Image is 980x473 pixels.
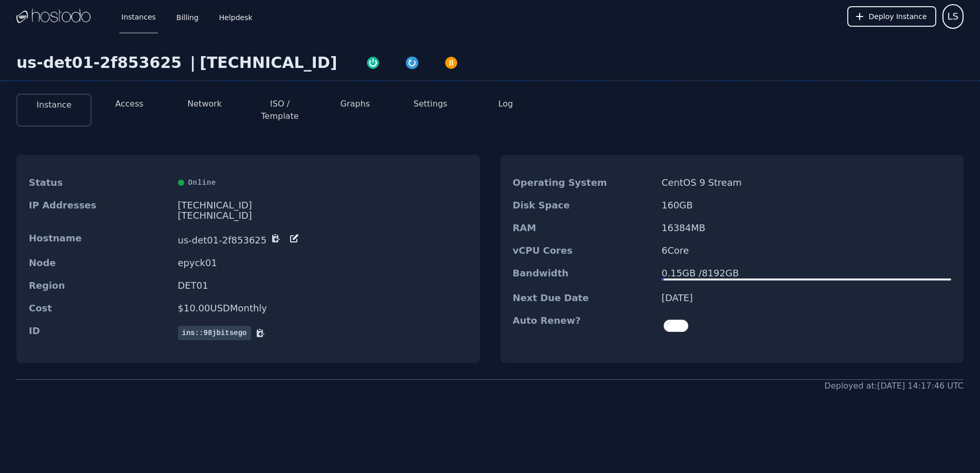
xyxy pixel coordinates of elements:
[513,268,654,281] dt: Bandwidth
[432,54,471,70] button: Power Off
[16,54,186,72] div: us-det01-2f853625
[662,223,951,233] dd: 16384 MB
[366,56,380,70] img: Power On
[178,200,468,211] div: [TECHNICAL_ID]
[948,9,958,24] span: LS
[187,98,222,110] button: Network
[29,258,170,268] dt: Node
[29,281,170,291] dt: Region
[662,246,951,256] dd: 6 Core
[29,303,170,313] dt: Cost
[942,4,964,29] button: User menu
[847,6,936,27] button: Deploy Instance
[662,178,951,188] dd: CentOS 9 Stream
[29,178,170,188] dt: Status
[662,200,951,211] dd: 160 GB
[200,54,337,72] div: [TECHNICAL_ID]
[353,54,393,70] button: Power On
[498,98,513,110] button: Log
[251,98,309,122] button: ISO / Template
[662,293,951,303] dd: [DATE]
[405,56,419,70] img: Restart
[662,268,951,278] div: 0.15 GB / 8192 GB
[513,223,654,233] dt: RAM
[513,178,654,188] dt: Operating System
[29,200,170,221] dt: IP Addresses
[178,326,251,340] span: ins::98jbitsego
[178,178,468,188] div: Online
[178,211,468,221] div: [TECHNICAL_ID]
[444,56,458,70] img: Power Off
[341,98,370,110] button: Graphs
[513,200,654,211] dt: Disk Space
[178,258,468,268] dd: epyck01
[186,54,200,72] div: |
[414,98,448,110] button: Settings
[178,281,468,291] dd: DET01
[825,380,964,392] div: Deployed at: [DATE] 14:17:46 UTC
[393,54,432,70] button: Restart
[178,233,468,246] dd: us-det01-2f853625
[29,326,170,340] dt: ID
[513,316,654,336] dt: Auto Renew?
[115,98,144,110] button: Access
[178,303,468,313] dd: $ 10.00 USD Monthly
[16,9,91,24] img: Logo
[29,233,170,246] dt: Hostname
[513,293,654,303] dt: Next Due Date
[869,11,927,22] span: Deploy Instance
[513,246,654,256] dt: vCPU Cores
[37,99,72,111] button: Instance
